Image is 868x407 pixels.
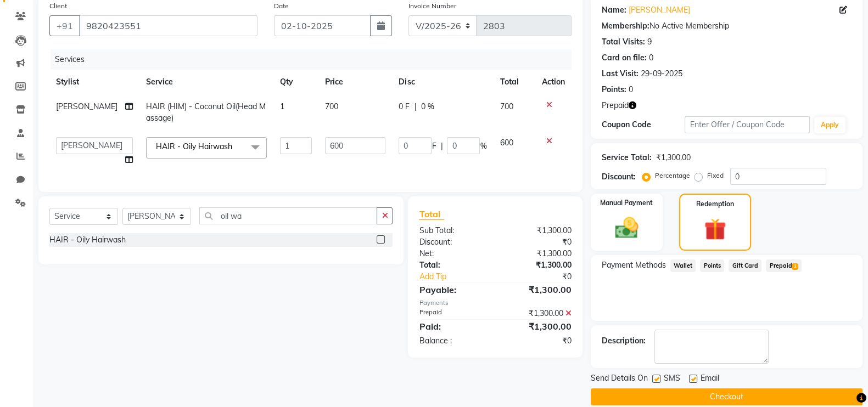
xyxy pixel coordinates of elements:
span: 0 F [399,101,410,112]
a: Add Tip [411,271,509,282]
th: Qty [273,70,318,94]
span: Payment Methods [602,259,666,271]
span: | [440,140,443,152]
div: 9 [647,36,652,48]
label: Redemption [696,199,734,209]
span: 1 [280,101,284,111]
label: Client [49,1,67,11]
input: Search by Name/Mobile/Email/Code [79,15,257,36]
div: Membership: [602,20,649,32]
div: Total Visits: [602,36,645,48]
div: ₹1,300.00 [495,248,580,259]
a: x [232,142,237,151]
span: 700 [325,101,338,111]
div: Paid: [411,320,495,333]
div: 29-09-2025 [641,68,682,80]
span: 1 [792,263,798,270]
th: Disc [392,70,493,94]
div: ₹1,300.00 [495,283,580,296]
div: Coupon Code [602,119,685,131]
div: Sub Total: [411,225,495,236]
div: Payments [419,298,571,308]
div: 0 [649,52,653,64]
span: SMS [664,372,680,386]
span: 0 % [421,101,434,112]
div: ₹1,300.00 [495,308,580,319]
label: Percentage [655,171,690,180]
div: No Active Membership [602,20,852,32]
span: % [480,140,486,152]
th: Service [139,70,273,94]
label: Invoice Number [408,1,456,11]
span: 700 [500,101,513,111]
div: HAIR - Oily Hairwash [49,234,126,246]
label: Manual Payment [600,198,653,208]
div: Services [51,49,580,70]
div: ₹1,300.00 [495,259,580,271]
span: Wallet [670,259,696,272]
span: Gift Card [729,259,761,272]
span: Prepaid [602,100,629,111]
div: ₹0 [495,236,580,248]
span: Email [701,372,719,386]
div: Last Visit: [602,68,639,80]
button: Apply [814,117,845,133]
a: [PERSON_NAME] [629,4,690,16]
div: Net: [411,248,495,259]
span: 600 [500,138,513,148]
th: Total [493,70,535,94]
div: ₹0 [509,271,580,282]
div: Description: [602,335,646,347]
th: Price [318,70,392,94]
button: Checkout [591,388,863,405]
button: +91 [49,15,80,36]
div: Prepaid [411,308,495,319]
img: _gift.svg [697,216,733,243]
label: Fixed [707,171,724,180]
div: 0 [629,84,633,95]
div: Discount: [602,171,636,183]
th: Stylist [49,70,139,94]
div: Discount: [411,236,495,248]
div: Balance : [411,335,495,347]
div: Name: [602,4,626,16]
input: Search or Scan [199,207,377,224]
div: Total: [411,259,495,271]
span: F [432,140,436,152]
span: Send Details On [591,372,648,386]
div: ₹1,300.00 [656,152,691,163]
span: Prepaid [766,259,802,272]
div: ₹1,300.00 [495,320,580,333]
input: Enter Offer / Coupon Code [685,116,810,133]
div: ₹1,300.00 [495,225,580,236]
div: Points: [602,84,626,95]
span: | [414,101,416,112]
div: Payable: [411,283,495,296]
span: HAIR - Oily Hairwash [156,142,232,151]
span: HAIR (HIM) - Coconut Oil(Head Massage) [146,101,266,123]
div: Card on file: [602,52,647,64]
span: [PERSON_NAME] [56,101,117,111]
div: ₹0 [495,335,580,347]
th: Action [535,70,572,94]
label: Date [274,1,289,11]
span: Points [700,259,724,272]
div: Service Total: [602,152,652,163]
span: Total [419,208,444,220]
img: _cash.svg [608,214,645,241]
